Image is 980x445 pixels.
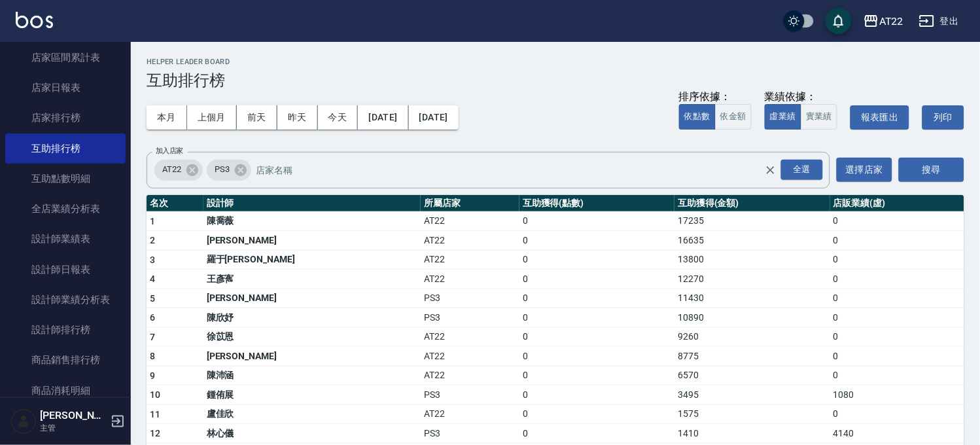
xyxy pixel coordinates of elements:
td: PS3 [421,385,519,405]
td: 0 [519,404,674,424]
td: 0 [519,347,674,366]
span: 8 [150,351,155,361]
th: 互助獲得(金額) [674,195,830,212]
button: 登出 [914,9,964,33]
div: 全選 [781,160,823,180]
p: 主管 [40,422,107,434]
td: 徐苡恩 [203,327,421,347]
td: 0 [519,231,674,251]
a: 商品銷售排行榜 [5,345,126,375]
span: 9 [150,370,155,381]
div: 業績依據： [765,90,837,104]
th: 名次 [147,195,203,212]
td: 1575 [674,404,830,424]
td: 0 [830,327,964,347]
span: 11 [150,409,161,419]
td: 0 [519,366,674,385]
td: 12270 [674,270,830,289]
button: 搜尋 [899,158,964,182]
a: 商品消耗明細 [5,376,126,406]
div: AT22 [154,160,203,181]
td: 0 [830,347,964,366]
span: PS3 [207,163,237,176]
th: 店販業績(虛) [830,195,964,212]
td: 0 [519,211,674,231]
span: 6 [150,312,155,323]
div: PS3 [207,160,251,181]
td: 0 [519,270,674,289]
a: 店家排行榜 [5,103,126,133]
span: 10 [150,389,161,400]
td: 陳喬薇 [203,211,421,231]
td: 羅于[PERSON_NAME] [203,250,421,270]
td: 0 [830,289,964,308]
td: 0 [830,231,964,251]
h5: [PERSON_NAME] [40,409,107,422]
button: 上個月 [187,105,237,130]
td: AT22 [421,327,519,347]
button: 前天 [237,105,277,130]
td: 陳沛涵 [203,366,421,385]
input: 店家名稱 [253,158,788,181]
td: [PERSON_NAME] [203,231,421,251]
th: 設計師 [203,195,421,212]
td: AT22 [421,231,519,251]
h3: 互助排行榜 [147,71,964,90]
td: 0 [830,366,964,385]
a: 設計師排行榜 [5,315,126,345]
button: save [826,8,852,34]
a: 互助排行榜 [5,133,126,164]
td: 8775 [674,347,830,366]
th: 互助獲得(點數) [519,195,674,212]
td: 盧佳欣 [203,404,421,424]
button: 虛業績 [765,104,801,130]
button: 依點數 [679,104,716,130]
span: 5 [150,293,155,304]
td: 林心儀 [203,424,421,444]
button: 昨天 [277,105,318,130]
td: 0 [519,385,674,405]
td: 0 [830,211,964,231]
button: Clear [761,161,780,179]
button: 本月 [147,105,187,130]
button: 實業績 [801,104,837,130]
td: 1410 [674,424,830,444]
td: 11430 [674,289,830,308]
label: 加入店家 [156,146,183,156]
td: [PERSON_NAME] [203,347,421,366]
a: 店家區間累計表 [5,43,126,73]
h2: Helper Leader Board [147,58,964,66]
div: 排序依據： [679,90,752,104]
td: 0 [519,250,674,270]
td: AT22 [421,404,519,424]
td: AT22 [421,250,519,270]
td: AT22 [421,211,519,231]
button: [DATE] [409,105,459,130]
span: AT22 [154,163,189,176]
td: PS3 [421,289,519,308]
button: 選擇店家 [837,158,892,182]
td: PS3 [421,308,519,328]
td: 王彥寯 [203,270,421,289]
td: 6570 [674,366,830,385]
button: [DATE] [358,105,408,130]
td: 0 [519,289,674,308]
a: 全店業績分析表 [5,194,126,224]
th: 所屬店家 [421,195,519,212]
td: 陳欣妤 [203,308,421,328]
td: 0 [830,270,964,289]
a: 互助點數明細 [5,164,126,194]
a: 設計師業績分析表 [5,285,126,315]
td: 0 [519,327,674,347]
td: PS3 [421,424,519,444]
td: [PERSON_NAME] [203,289,421,308]
td: 1080 [830,385,964,405]
td: 3495 [674,385,830,405]
td: AT22 [421,366,519,385]
td: 10890 [674,308,830,328]
button: 報表匯出 [850,105,909,130]
span: 12 [150,428,161,438]
td: 16635 [674,231,830,251]
button: 列印 [922,105,964,130]
td: 0 [830,250,964,270]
